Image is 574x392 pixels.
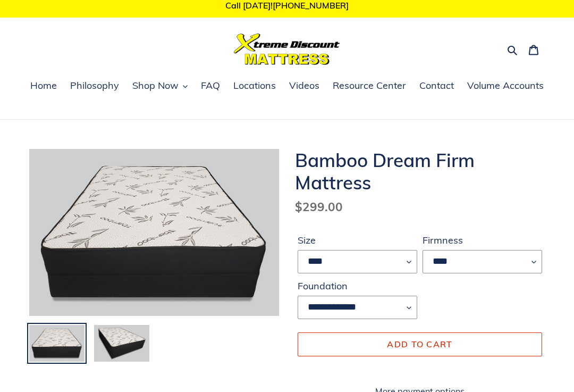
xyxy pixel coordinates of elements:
[233,80,276,93] span: Locations
[419,80,454,93] span: Contact
[284,79,325,95] a: Videos
[196,79,225,95] a: FAQ
[333,80,406,93] span: Resource Center
[462,79,549,95] a: Volume Accounts
[327,79,411,95] a: Resource Center
[28,324,86,363] img: Load image into Gallery viewer, Bamboo Dream Firm Mattress
[30,80,57,93] span: Home
[423,233,542,248] label: Firmness
[273,1,349,11] a: [PHONE_NUMBER]
[228,79,281,95] a: Locations
[289,80,319,93] span: Videos
[234,34,340,65] img: Xtreme Discount Mattress
[414,79,459,95] a: Contact
[295,199,343,215] span: $299.00
[25,79,62,95] a: Home
[201,80,220,93] span: FAQ
[127,79,193,95] button: Shop Now
[295,149,545,194] h1: Bamboo Dream Firm Mattress
[132,80,179,93] span: Shop Now
[298,233,417,248] label: Size
[467,80,544,93] span: Volume Accounts
[298,279,417,294] label: Foundation
[65,79,124,95] a: Philosophy
[70,80,119,93] span: Philosophy
[387,339,452,350] span: Add to cart
[93,324,150,363] img: Load image into Gallery viewer, Bamboo Dream Firm Mattress
[298,333,542,356] button: Add to cart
